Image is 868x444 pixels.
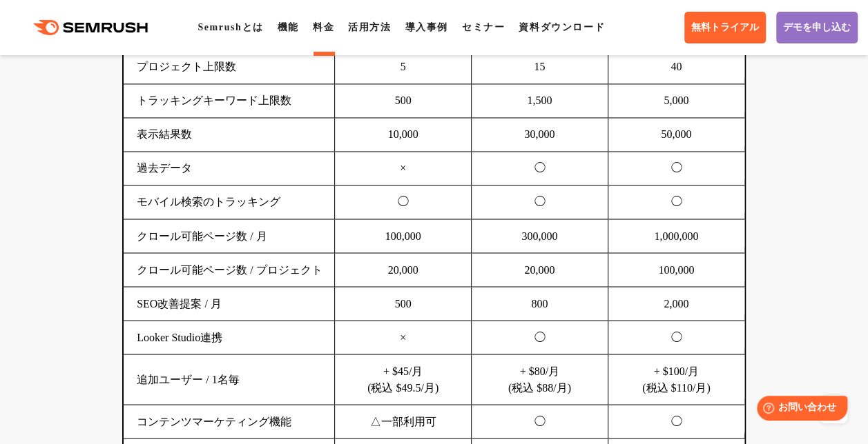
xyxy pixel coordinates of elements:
[471,219,608,253] td: 300,000
[405,22,447,32] a: 導入事例
[608,354,744,405] td: + $100/月 (税込 $110/月)
[335,321,472,354] td: ×
[335,287,472,321] td: 500
[608,405,744,438] td: ◯
[335,253,472,287] td: 20,000
[471,287,608,321] td: 800
[691,21,759,34] span: 無料トライアル
[608,84,744,118] td: 5,000
[124,321,335,354] td: Looker Studio連携
[471,253,608,287] td: 20,000
[471,84,608,118] td: 1,500
[608,219,744,253] td: 1,000,000
[124,219,335,253] td: クロール可能ページ数 / 月
[124,185,335,219] td: モバイル検索のトラッキング
[684,12,766,43] a: 無料トライアル
[608,50,744,84] td: 40
[471,152,608,185] td: ◯
[608,287,744,321] td: 2,000
[608,321,744,354] td: ◯
[608,152,744,185] td: ◯
[348,22,391,32] a: 活用方法
[124,405,335,438] td: コンテンツマーケティング機能
[197,22,263,32] a: Semrushとは
[471,185,608,219] td: ◯
[783,21,851,34] span: デモを申し込む
[335,219,472,253] td: 100,000
[335,152,472,185] td: ×
[335,118,472,152] td: 10,000
[462,22,505,32] a: セミナー
[608,185,744,219] td: ◯
[471,118,608,152] td: 30,000
[124,152,335,185] td: 過去データ
[124,287,335,321] td: SEO改善提案 / 月
[745,390,853,429] iframe: Help widget launcher
[471,321,608,354] td: ◯
[335,405,472,438] td: △一部利用可
[124,253,335,287] td: クロール可能ページ数 / プロジェクト
[124,84,335,118] td: トラッキングキーワード上限数
[124,354,335,405] td: 追加ユーザー / 1名毎
[471,50,608,84] td: 15
[471,354,608,405] td: + $80/月 (税込 $88/月)
[335,185,472,219] td: ◯
[124,50,335,84] td: プロジェクト上限数
[124,118,335,152] td: 表示結果数
[608,118,744,152] td: 50,000
[335,50,472,84] td: 5
[519,22,605,32] a: 資料ダウンロード
[776,12,858,43] a: デモを申し込む
[313,22,334,32] a: 料金
[335,354,472,405] td: + $45/月 (税込 $49.5/月)
[278,22,299,32] a: 機能
[335,84,472,118] td: 500
[471,405,608,438] td: ◯
[608,253,744,287] td: 100,000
